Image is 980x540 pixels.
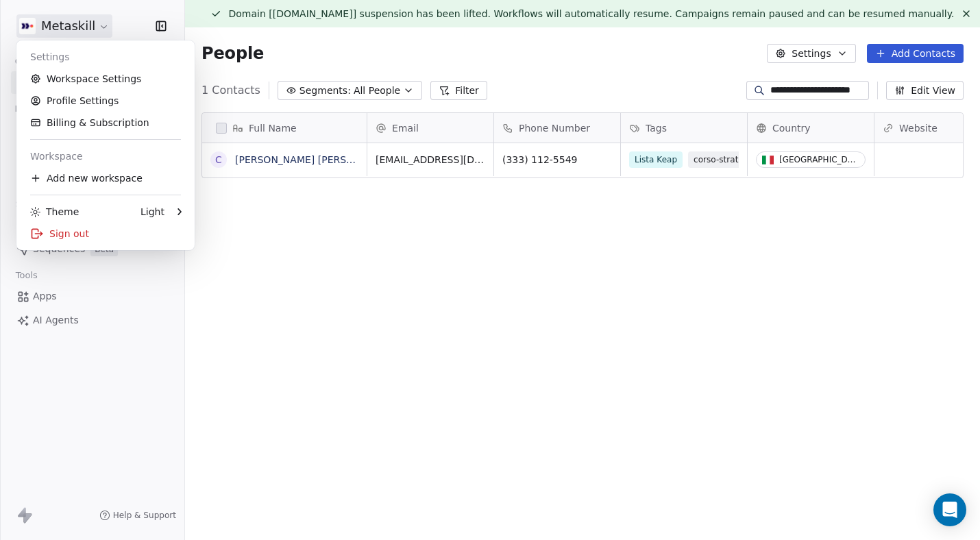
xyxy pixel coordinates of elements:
div: Light [140,205,164,219]
div: Workspace [22,145,189,167]
a: Billing & Subscription [22,112,189,134]
a: Profile Settings [22,90,189,112]
a: Workspace Settings [22,68,189,90]
div: Add new workspace [22,167,189,189]
div: Theme [30,205,79,219]
div: Sign out [22,223,189,245]
div: Settings [22,46,189,68]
